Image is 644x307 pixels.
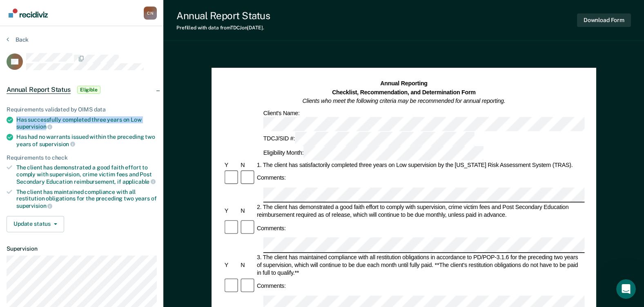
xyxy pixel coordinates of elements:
[7,245,157,252] dt: Supervision
[123,178,156,185] span: applicable
[239,261,256,269] div: N
[256,254,585,277] div: 3. The client has maintained compliance with all restitution obligations in accordance to PD/POP-...
[77,86,100,94] span: Eligible
[256,225,287,232] div: Comments:
[16,189,157,209] div: The client has maintained compliance with all restitution obligations for the preceding two years of
[7,154,157,161] div: Requirements to check
[302,98,505,104] em: Clients who meet the following criteria may be recommended for annual reporting.
[223,207,239,215] div: Y
[256,203,585,219] div: 2. The client has demonstrated a good faith effort to comply with supervision, crime victim fees ...
[176,10,270,22] div: Annual Report Status
[144,7,157,20] button: Profile dropdown button
[7,106,157,113] div: Requirements validated by OIMS data
[262,146,484,160] div: Eligibility Month:
[239,161,256,169] div: N
[332,89,476,96] strong: Checklist, Recommendation, and Determination Form
[16,202,52,209] span: supervision
[176,25,270,31] div: Prefilled with data from TDCJ on [DATE] .
[16,133,157,147] div: Has had no warrants issued within the preceding two years of
[7,216,64,232] button: Update status
[256,282,287,290] div: Comments:
[7,86,71,94] span: Annual Report Status
[39,141,75,147] span: supervision
[577,13,631,27] button: Download Form
[256,174,287,182] div: Comments:
[256,161,585,169] div: 1. The client has satisfactorily completed three years on Low supervision by the [US_STATE] Risk ...
[16,164,157,185] div: The client has demonstrated a good faith effort to comply with supervision, crime victim fees and...
[239,207,256,215] div: N
[223,261,239,269] div: Y
[223,161,239,169] div: Y
[16,123,52,130] span: supervision
[144,7,157,20] div: C N
[7,36,29,43] button: Back
[262,132,476,146] div: TDCJ/SID #:
[380,80,428,87] strong: Annual Reporting
[9,9,48,18] img: Recidiviz
[16,116,157,130] div: Has successfully completed three years on Low
[616,279,636,299] iframe: Intercom live chat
